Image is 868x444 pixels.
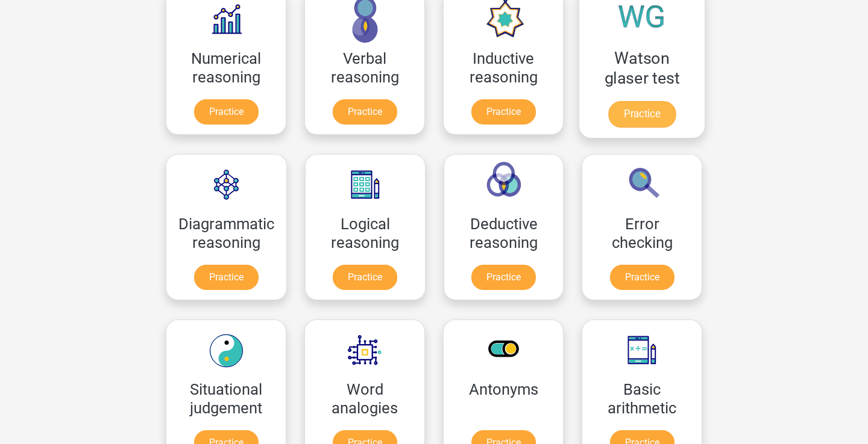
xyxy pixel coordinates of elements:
a: Practice [471,99,536,125]
a: Practice [610,265,675,290]
a: Practice [333,265,397,290]
a: Practice [608,101,676,128]
a: Practice [471,265,536,290]
a: Practice [194,99,259,125]
a: Practice [333,99,397,125]
a: Practice [194,265,259,290]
